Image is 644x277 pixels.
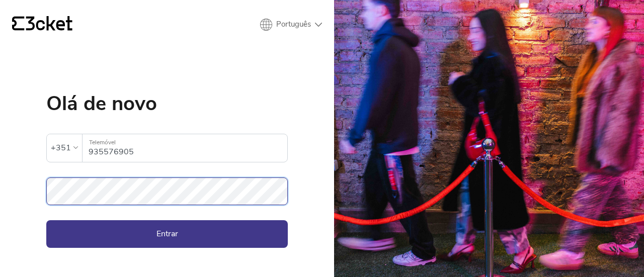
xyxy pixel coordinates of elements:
[12,17,24,31] g: {' '}
[46,177,288,194] label: Palavra-passe
[51,140,71,155] div: +351
[46,94,288,114] h1: Olá de novo
[83,134,287,151] label: Telemóvel
[89,134,287,162] input: Telemóvel
[12,16,72,33] a: {' '}
[46,220,288,247] button: Entrar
